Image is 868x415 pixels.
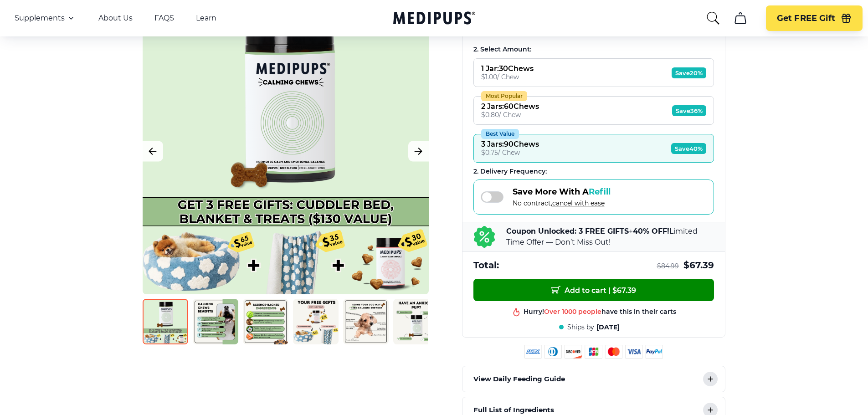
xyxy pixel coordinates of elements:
[473,279,714,301] button: Add to cart | $67.39
[551,285,636,295] span: Add to cart | $ 67.39
[524,345,663,359] img: payment methods
[544,307,601,315] span: Over 1000 people
[343,299,389,344] img: Calming Dog Chews | Natural Dog Supplements
[473,374,565,384] p: View Daily Feeding Guide
[506,227,629,236] b: Coupon Unlocked: 3 FREE GIFTS
[513,187,611,197] span: Save More With A
[657,262,679,271] span: $ 84.99
[513,199,611,207] span: No contract,
[408,141,429,162] button: Next Image
[524,307,676,316] div: Hurry! have this in their carts
[589,187,611,197] span: Refill
[672,105,706,116] span: Save 36%
[481,140,539,149] div: 3 Jars : 90 Chews
[706,11,720,26] button: search
[481,64,534,73] div: 1 Jar : 30 Chews
[15,13,77,24] button: Supplements
[552,199,605,207] span: cancel with ease
[596,323,620,332] span: [DATE]
[243,299,288,344] img: Calming Dog Chews | Natural Dog Supplements
[481,91,527,101] div: Most Popular
[481,149,539,157] div: $ 0.75 / Chew
[98,14,133,23] a: About Us
[777,13,835,24] span: Get FREE Gift
[143,141,163,162] button: Previous Image
[766,5,863,31] button: Get FREE Gift
[481,129,519,139] div: Best Value
[293,299,339,344] img: Calming Dog Chews | Natural Dog Supplements
[473,167,547,175] span: 2 . Delivery Frequency:
[473,45,714,54] div: 2. Select Amount:
[683,259,714,272] span: $ 67.39
[143,299,188,344] img: Calming Dog Chews | Natural Dog Supplements
[154,14,174,23] a: FAQS
[473,134,714,163] button: Best Value3 Jars:90Chews$0.75/ ChewSave40%
[506,226,714,248] p: + Limited Time Offer — Don’t Miss Out!
[393,10,475,28] a: Medipups
[633,227,669,236] b: 40% OFF!
[481,102,539,111] div: 2 Jars : 60 Chews
[15,14,65,23] span: Supplements
[672,67,706,78] span: Save 20%
[473,259,499,272] span: Total:
[196,14,216,23] a: Learn
[729,7,751,29] button: cart
[473,58,714,87] button: 1 Jar:30Chews$1.00/ ChewSave20%
[473,96,714,125] button: Most Popular2 Jars:60Chews$0.80/ ChewSave36%
[671,143,706,154] span: Save 40%
[393,299,439,344] img: Calming Dog Chews | Natural Dog Supplements
[567,323,594,332] span: Ships by
[193,299,238,344] img: Calming Dog Chews | Natural Dog Supplements
[481,73,534,81] div: $ 1.00 / Chew
[481,111,539,119] div: $ 0.80 / Chew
